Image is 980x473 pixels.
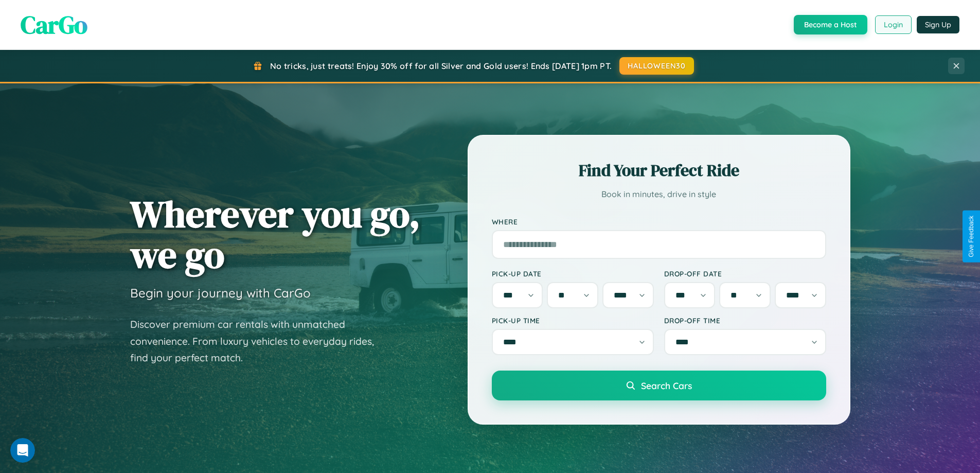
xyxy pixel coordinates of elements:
[641,380,692,391] span: Search Cars
[492,187,826,202] p: Book in minutes, drive in style
[10,438,35,463] iframe: Intercom live chat
[130,194,420,275] h1: Wherever you go, we go
[968,216,975,257] div: Give Feedback
[130,285,311,301] h3: Begin your journey with CarGo
[664,316,826,325] label: Drop-off Time
[794,15,867,34] button: Become a Host
[492,316,654,325] label: Pick-up Time
[492,217,826,226] label: Where
[492,371,826,400] button: Search Cars
[492,269,654,278] label: Pick-up Date
[270,61,612,71] span: No tricks, just treats! Enjoy 30% off for all Silver and Gold users! Ends [DATE] 1pm PT.
[492,159,826,182] h2: Find Your Perfect Ride
[664,269,826,278] label: Drop-off Date
[21,8,87,42] span: CarGo
[130,316,387,366] p: Discover premium car rentals with unmatched convenience. From luxury vehicles to everyday rides, ...
[619,57,694,75] button: HALLOWEEN30
[917,16,959,33] button: Sign Up
[875,15,912,34] button: Login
